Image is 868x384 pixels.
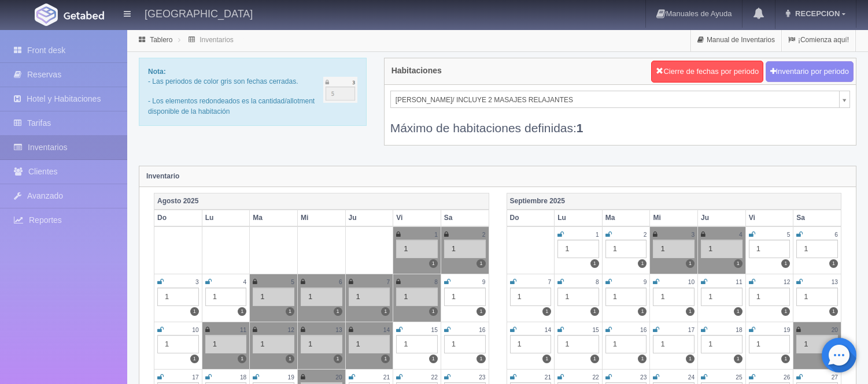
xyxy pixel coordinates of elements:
div: 1 [444,288,486,306]
label: 1 [238,355,246,363]
small: 6 [834,232,838,238]
label: 1 [429,355,438,363]
label: 1 [781,259,790,268]
div: 1 [510,335,552,353]
small: 4 [243,279,247,285]
button: Inventario por periodo [766,61,854,83]
small: 13 [335,327,342,333]
small: 3 [195,279,199,285]
small: 15 [592,327,599,333]
div: 1 [653,335,695,353]
label: 1 [381,307,390,316]
small: 6 [339,279,342,285]
small: 23 [640,374,647,381]
label: 1 [286,355,294,363]
label: 1 [686,307,695,316]
small: 16 [479,327,485,333]
small: 13 [832,279,838,285]
th: Agosto 2025 [154,193,489,210]
small: 15 [431,327,438,333]
small: 11 [736,279,742,285]
th: Lu [555,210,603,226]
div: 1 [749,240,791,258]
img: Getabed [64,11,104,20]
th: Sa [441,210,489,226]
th: Ju [698,210,746,226]
small: 14 [383,327,390,333]
small: 24 [688,374,695,381]
th: Mi [650,210,698,226]
th: Ju [345,210,393,226]
a: ¡Comienza aquí! [782,29,855,51]
div: 1 [605,288,647,306]
div: 1 [157,288,199,306]
small: 9 [644,279,647,285]
small: 21 [545,374,551,381]
small: 19 [288,374,294,381]
div: 1 [796,288,838,306]
div: 1 [444,335,486,353]
small: 18 [240,374,246,381]
small: 17 [192,374,198,381]
div: 1 [653,288,695,306]
div: 1 [605,240,647,258]
small: 8 [596,279,599,285]
div: 1 [701,335,743,353]
small: 20 [832,327,838,333]
div: 1 [749,288,791,306]
div: 1 [557,335,599,353]
div: 1 [444,240,486,258]
small: 27 [832,374,838,381]
th: Lu [202,210,250,226]
div: 1 [557,288,599,306]
small: 10 [688,279,695,285]
label: 1 [638,307,647,316]
small: 12 [784,279,790,285]
small: 2 [644,232,647,238]
label: 1 [429,307,438,316]
a: [PERSON_NAME]/ INCLUYE 2 MASAJES RELAJANTES [390,91,850,108]
small: 11 [240,327,246,333]
div: 1 [349,288,390,306]
div: 1 [301,335,342,353]
small: 4 [739,232,743,238]
small: 22 [592,374,599,381]
small: 20 [335,374,342,381]
label: 1 [829,307,838,316]
label: 1 [286,307,294,316]
th: Do [507,210,555,226]
th: Do [154,210,202,226]
label: 1 [190,307,199,316]
div: 1 [205,288,247,306]
th: Vi [745,210,793,226]
small: 1 [596,232,599,238]
small: 14 [545,327,551,333]
div: 1 [510,288,552,306]
th: Septiembre 2025 [507,193,841,210]
div: - Las periodos de color gris son fechas cerradas. - Los elementos redondeados es la cantidad/allo... [139,58,367,126]
small: 9 [482,279,486,285]
label: 1 [686,355,695,363]
div: 1 [749,335,791,353]
small: 18 [736,327,742,333]
strong: Inventario [146,172,179,180]
th: Ma [602,210,650,226]
label: 1 [238,307,246,316]
div: 1 [796,240,838,258]
div: 1 [396,288,438,306]
div: 1 [605,335,647,353]
label: 1 [334,307,342,316]
label: 1 [429,259,438,268]
h4: Habitaciones [391,66,442,75]
label: 1 [190,355,199,363]
label: 1 [781,355,790,363]
div: 1 [653,240,695,258]
label: 1 [590,355,599,363]
label: 1 [477,259,485,268]
label: 1 [686,259,695,268]
small: 5 [291,279,294,285]
div: 1 [701,288,743,306]
label: 1 [477,355,485,363]
label: 1 [734,355,743,363]
small: 23 [479,374,485,381]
